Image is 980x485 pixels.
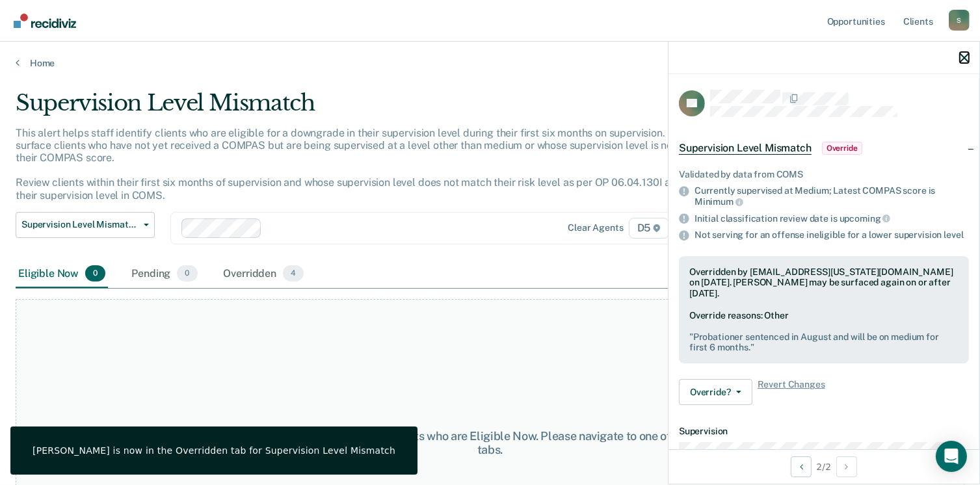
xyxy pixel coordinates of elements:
div: Supervision Level MismatchOverride [669,127,979,169]
div: At this time, there are no clients who are Eligible Now. Please navigate to one of the other tabs. [253,429,727,457]
div: Open Intercom Messenger [936,441,967,472]
a: Home [16,57,964,69]
p: This alert helps staff identify clients who are eligible for a downgrade in their supervision lev... [16,127,739,202]
div: Initial classification review date is [695,213,969,224]
div: S [949,10,970,31]
div: Pending [129,260,200,289]
pre: " Probationer sentenced in August and will be on medium for first 6 months. " [689,332,959,354]
span: Supervision Level Mismatch [679,142,812,155]
button: Profile dropdown button [949,10,970,31]
div: Not serving for an offense ineligible for a lower supervision [695,229,969,241]
div: Overridden [221,260,307,289]
dt: Supervision [679,426,969,437]
div: Overridden by [EMAIL_ADDRESS][US_STATE][DOMAIN_NAME] on [DATE]. [PERSON_NAME] may be surfaced aga... [689,267,959,299]
span: 0 [85,265,105,282]
button: Override? [679,379,752,405]
span: level [944,229,963,240]
div: Eligible Now [16,260,108,289]
div: Validated by data from COMS [679,169,969,180]
div: [PERSON_NAME] is now in the Overridden tab for Supervision Level Mismatch [33,445,395,456]
div: 2 / 2 [669,449,979,484]
div: Currently supervised at Medium; Latest COMPAS score is [695,185,969,207]
img: Recidiviz [14,14,76,28]
span: Supervision Level Mismatch [21,219,139,230]
button: Next Opportunity [836,456,857,477]
span: 0 [177,265,197,282]
span: 4 [283,265,304,282]
span: Override [822,142,862,155]
div: Supervision Level Mismatch [16,90,750,127]
button: Previous Opportunity [791,456,812,477]
div: Clear agents [568,222,623,233]
span: D5 [629,218,670,239]
span: upcoming [840,213,891,224]
span: Revert Changes [758,379,825,405]
div: Override reasons: Other [689,310,959,353]
span: Minimum [695,196,743,207]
